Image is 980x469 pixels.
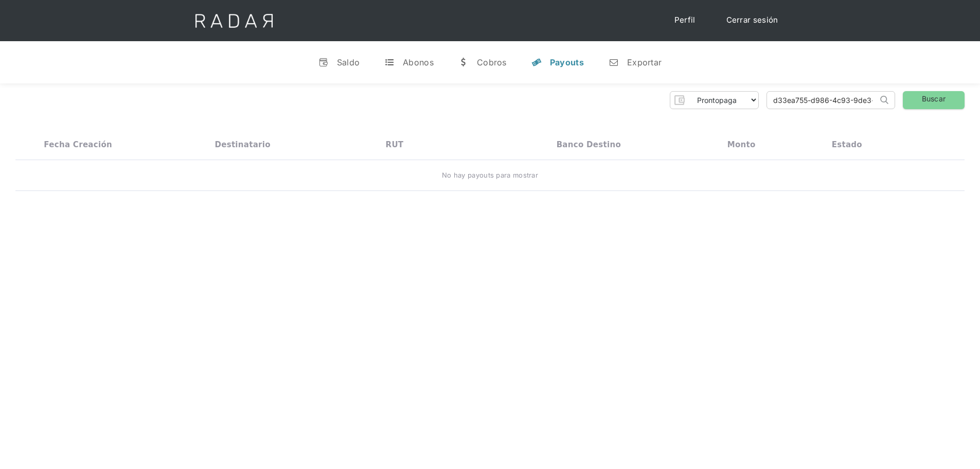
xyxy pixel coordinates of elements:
div: Banco destino [557,140,621,149]
div: v [318,57,329,67]
a: Buscar [903,91,965,109]
div: Abonos [403,57,434,67]
div: Destinatario [215,140,270,149]
div: y [531,57,542,67]
div: n [609,57,619,67]
div: Exportar [627,57,662,67]
input: Busca por ID [767,92,878,109]
div: No hay payouts para mostrar [442,170,538,181]
div: Cobros [477,57,507,67]
div: t [384,57,395,67]
div: RUT [386,140,404,149]
a: Cerrar sesión [716,10,789,30]
div: Saldo [337,57,360,67]
form: Form [670,91,759,109]
div: Estado [832,140,862,149]
div: Monto [727,140,756,149]
div: Fecha creación [44,140,112,149]
div: w [458,57,469,67]
div: Payouts [550,57,584,67]
a: Perfil [664,10,706,30]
